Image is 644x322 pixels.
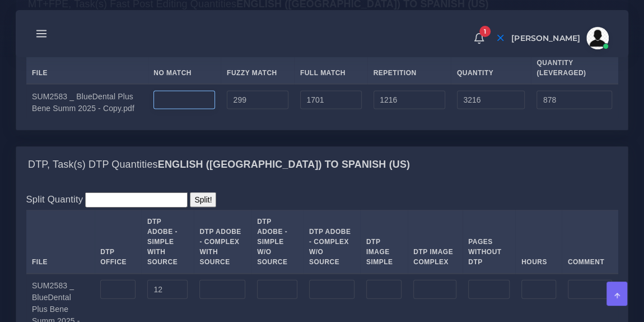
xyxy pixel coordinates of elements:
b: English ([GEOGRAPHIC_DATA]) TO Spanish (US) [158,159,410,170]
div: DTP, Task(s) DTP QuantitiesEnglish ([GEOGRAPHIC_DATA]) TO Spanish (US) [16,147,628,183]
span: 1 [479,26,491,37]
th: Pages Without DTP [463,210,516,274]
th: Full Match [294,52,367,85]
th: File [26,52,148,85]
th: Hours [515,210,562,274]
th: DTP Office [95,210,142,274]
input: Split! [190,192,216,208]
th: No Match [148,52,221,85]
th: Fuzzy Match [221,52,294,85]
th: Comment [562,210,618,274]
div: MT+FPE, Task(s) Fast Post Editing QuantitiesEnglish ([GEOGRAPHIC_DATA]) TO Spanish (US) [16,22,628,130]
td: SUM2583 _ BlueDental Plus Bene Summ 2025 - Copy.pdf [26,84,148,120]
h4: DTP, Task(s) DTP Quantities [28,159,410,171]
th: Quantity (Leveraged) [531,52,618,85]
span: [PERSON_NAME] [511,34,580,42]
th: DTP Image Simple [360,210,407,274]
a: 1 [469,32,489,44]
th: File [26,210,95,274]
th: DTP Adobe - Complex With Source [194,210,251,274]
th: Quantity [451,52,531,85]
th: DTP Adobe - Simple With Source [141,210,194,274]
label: Split Quantity [26,192,83,206]
th: DTP Adobe - Complex W/O Source [303,210,360,274]
th: Repetition [367,52,451,85]
th: DTP Adobe - Simple W/O Source [251,210,304,274]
th: DTP Image Complex [408,210,463,274]
a: [PERSON_NAME]avatar [506,27,613,49]
img: avatar [586,27,609,49]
